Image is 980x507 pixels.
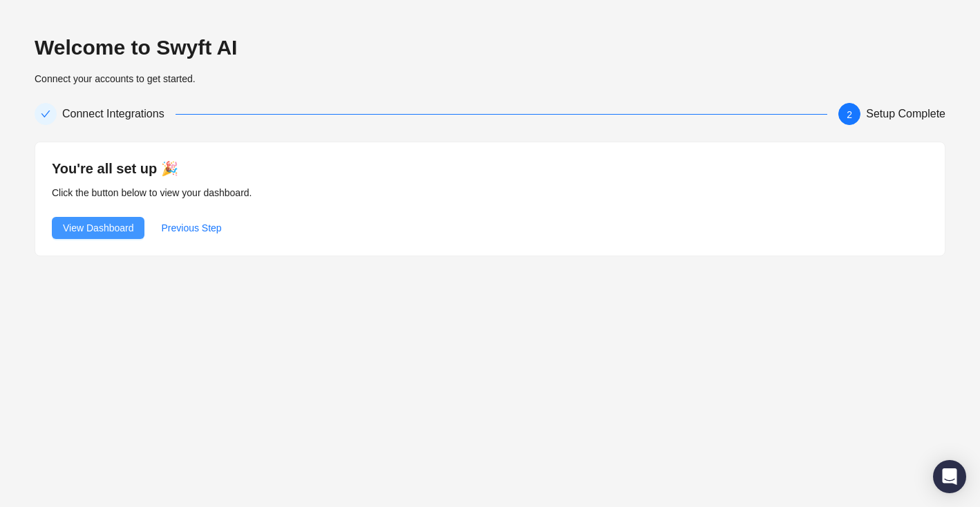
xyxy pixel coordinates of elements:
button: View Dashboard [52,217,144,239]
span: Previous Step [161,220,221,236]
span: Click the button below to view your dashboard. [52,187,252,198]
h2: Welcome to Swyft AI [35,35,945,61]
div: Setup Complete [866,103,945,125]
button: Previous Step [150,217,232,239]
div: Open Intercom Messenger [933,460,966,493]
span: 2 [847,109,852,120]
div: Connect Integrations [62,103,176,125]
span: check [41,109,50,119]
h4: You're all set up 🎉 [52,159,928,178]
span: Connect your accounts to get started. [35,73,196,84]
span: View Dashboard [63,220,133,236]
